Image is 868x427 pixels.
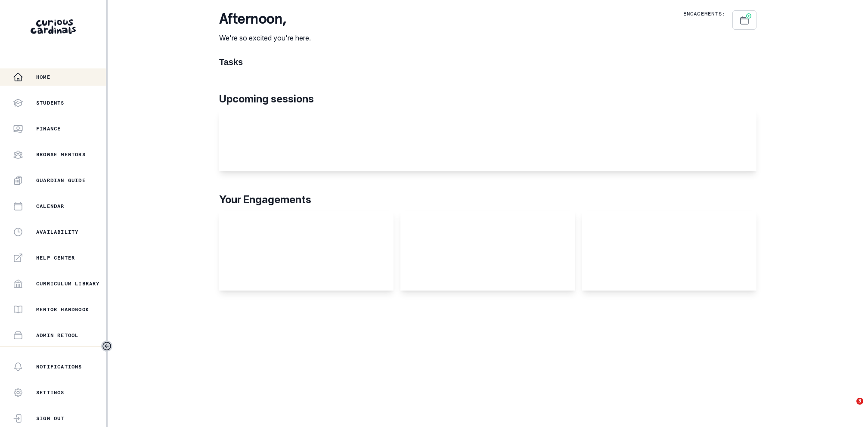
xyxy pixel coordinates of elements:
span: 3 [856,398,863,405]
p: Home [36,74,50,80]
p: Upcoming sessions [219,91,756,107]
button: Toggle sidebar [101,340,112,352]
h1: Tasks [219,57,756,67]
img: Curious Cardinals Logo [31,19,76,34]
p: Sign Out [36,415,65,422]
p: afternoon , [219,10,311,28]
iframe: Intercom live chat [839,398,859,418]
p: Availability [36,229,78,235]
p: We're so excited you're here. [219,33,311,43]
p: Curriculum Library [36,280,100,287]
p: Your Engagements [219,192,756,207]
p: Finance [36,125,61,132]
p: Help Center [36,254,75,261]
p: Admin Retool [36,332,78,339]
p: Notifications [36,363,82,370]
p: Students [36,99,65,106]
button: Schedule Sessions [732,10,756,30]
p: Settings [36,389,65,396]
p: Engagements: [683,10,725,17]
p: Calendar [36,203,65,210]
p: Guardian Guide [36,177,86,184]
p: Mentor Handbook [36,306,89,313]
p: Browse Mentors [36,151,86,158]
